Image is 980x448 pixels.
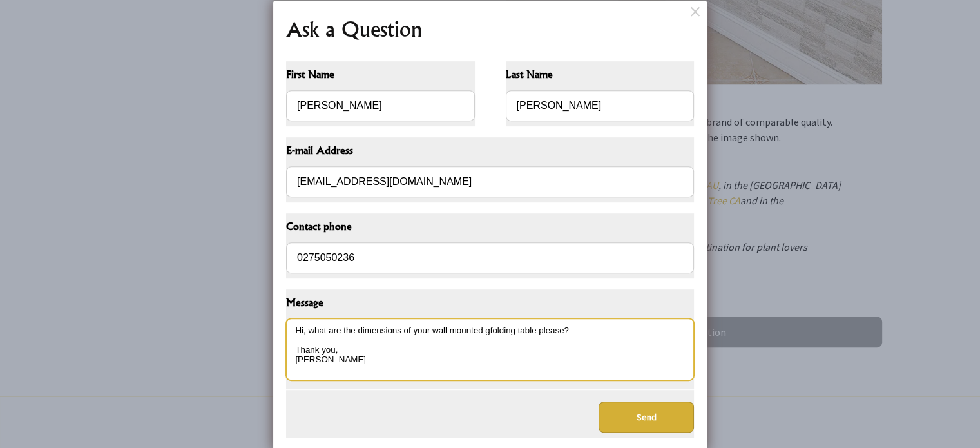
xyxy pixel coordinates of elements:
span: Last Name [506,66,695,85]
span: Contact phone [286,219,694,237]
span: First Name [286,66,475,85]
button: Send [599,402,694,433]
textarea: Message [286,318,694,380]
span: Message [286,295,694,313]
input: E-mail Address [286,166,694,197]
span: E-mail Address [286,142,694,161]
input: First Name [286,90,475,121]
input: Last Name [506,90,695,121]
input: Contact phone [286,242,694,273]
h2: Ask a Question [286,14,694,44]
